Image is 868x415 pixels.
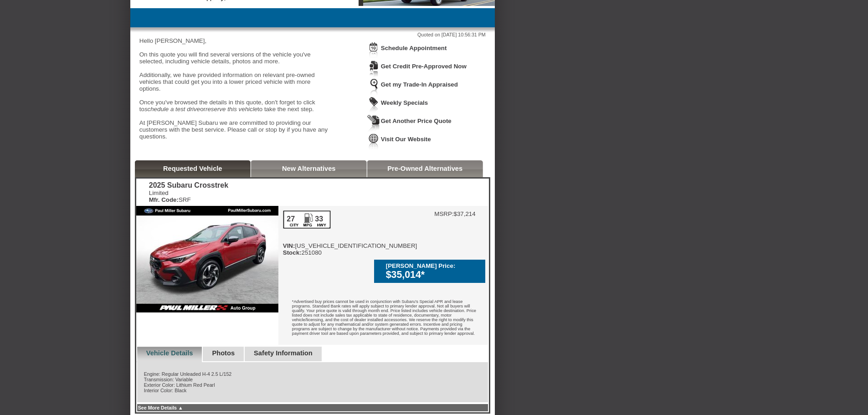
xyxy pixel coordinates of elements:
[434,210,453,217] td: MSRP:
[283,249,302,256] b: Stock:
[381,81,458,88] a: Get my Trade-In Appraised
[144,106,200,113] em: schedule a test drive
[149,181,228,190] div: 2025 Subaru Crosstrek
[367,42,380,59] img: Icon_ScheduleAppointment.png
[367,78,380,95] img: Icon_TradeInAppraisal.png
[381,118,452,124] a: Get Another Price Quote
[314,215,324,223] div: 33
[282,165,336,172] a: New Alternatives
[283,242,295,249] b: VIN:
[381,136,431,143] a: Visit Our Website
[286,215,296,223] div: 27
[146,349,193,357] a: Vehicle Details
[212,349,235,357] a: Photos
[386,269,481,281] div: $35,014*
[139,32,486,37] div: Quoted on [DATE] 10:56:31 PM
[254,349,313,357] a: Safety Information
[387,165,462,172] a: Pre-Owned Alternatives
[283,210,417,256] div: [US_VEHICLE_IDENTIFICATION_NUMBER] 251080
[386,262,481,269] div: [PERSON_NAME] Price:
[163,165,222,172] a: Requested Vehicle
[149,190,228,203] div: Limited SRF
[381,99,428,106] a: Weekly Specials
[278,292,488,345] div: *Advertised buy prices cannot be used in conjunction with Subaru's Special APR and lease programs...
[138,405,183,410] a: See More Details ▲
[381,45,447,51] a: Schedule Appointment
[367,60,380,77] img: Icon_CreditApproval.png
[367,97,380,113] img: Icon_WeeklySpecials.png
[136,362,489,403] div: Engine: Regular Unleaded H-4 2.5 L/152 Transmission: Variable Exterior Color: Lithium Red Pearl I...
[205,106,257,113] em: reserve this vehicle
[454,210,476,217] td: $37,214
[139,37,331,147] div: Hello [PERSON_NAME], On this quote you will find several versions of the vehicle you've selected,...
[149,196,179,203] b: Mfr. Code:
[367,115,380,132] img: Icon_GetQuote.png
[367,133,380,150] img: Icon_VisitWebsite.png
[136,206,278,313] img: 2025 Subaru Crosstrek
[381,63,467,70] a: Get Credit Pre-Approved Now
